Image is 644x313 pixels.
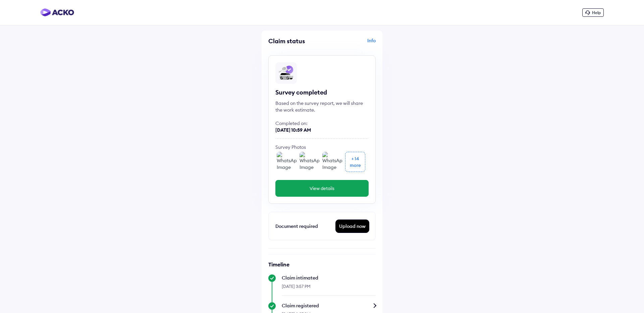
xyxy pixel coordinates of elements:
[268,37,320,45] div: Claim status
[275,180,369,197] button: View details
[300,152,320,172] img: WhatsApp Image 2025-09-17 at 10.49.10 AM.jpeg
[275,120,369,127] div: Completed on:
[275,222,335,230] div: Document required
[275,88,369,97] div: Survey completed
[268,261,376,268] h6: Timeline
[592,10,601,15] span: Help
[322,152,342,172] img: WhatsApp Image 2025-09-17 at 10.49.04 AM.jpeg
[275,100,369,113] div: Based on the survey report, we will share the work estimate.
[336,220,369,233] div: Upload now
[282,274,376,281] div: Claim intimated
[350,162,361,169] div: more
[40,8,74,16] img: horizontal-gradient.png
[282,281,376,296] div: [DATE] 3:57 PM
[275,144,369,150] div: Survey Photos
[352,155,359,162] div: + 14
[282,302,376,309] div: Claim registered
[277,152,297,172] img: WhatsApp Image 2025-09-17 at 10.49.04 AM.jpeg
[275,127,369,133] div: [DATE] 10:59 AM
[324,37,376,50] div: Info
